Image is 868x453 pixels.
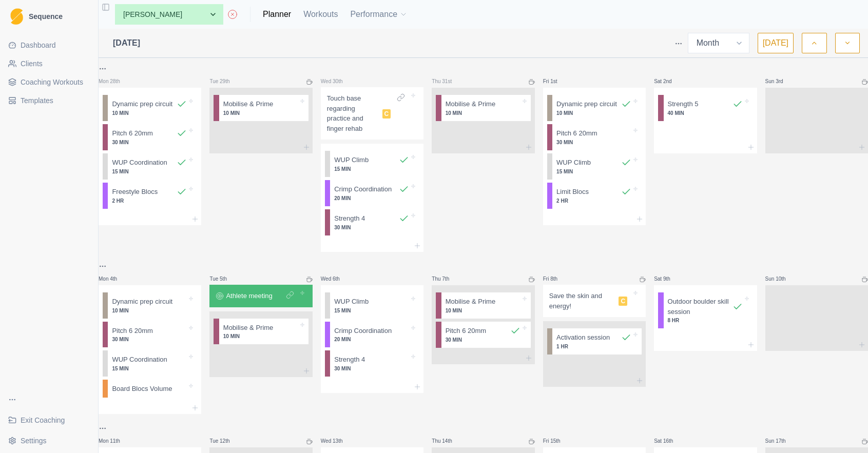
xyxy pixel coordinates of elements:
[4,4,94,29] a: LogoSequence
[99,275,129,283] p: Mon 4th
[4,74,94,90] a: Coaching Workouts
[223,109,298,117] p: 10 MIN
[334,155,369,165] p: WUP Climb
[436,322,530,348] div: Pitch 6 20mm30 MIN
[113,37,140,49] span: [DATE]
[321,437,352,445] p: Wed 13th
[226,291,272,301] p: Athlete meeting
[334,194,409,202] p: 20 MIN
[432,77,462,85] p: Thu 31st
[556,139,631,146] p: 30 MIN
[99,77,129,85] p: Mon 28th
[99,437,129,445] p: Mon 11th
[556,343,631,350] p: 1 HR
[223,332,298,340] p: 10 MIN
[350,4,408,25] button: Performance
[4,92,94,109] a: Templates
[543,275,574,283] p: Fri 8th
[4,55,94,72] a: Clients
[321,87,423,140] div: Touch base regarding practice and finger rehabC
[556,332,610,343] p: Activation session
[334,365,409,372] p: 30 MIN
[29,13,63,20] span: Sequence
[556,187,589,197] p: Limit Blocs
[334,184,392,194] p: Crimp Coordination
[112,168,187,175] p: 15 MIN
[112,307,187,314] p: 10 MIN
[209,77,240,85] p: Tue 29th
[446,307,520,314] p: 10 MIN
[668,297,732,317] p: Outdoor boulder skill session
[325,151,419,177] div: WUP Climb15 MIN
[334,307,409,314] p: 15 MIN
[21,415,65,425] span: Exit Coaching
[334,165,409,173] p: 15 MIN
[112,99,172,109] p: Dynamic prep circuit
[21,40,56,50] span: Dashboard
[327,93,378,133] p: Touch base regarding practice and finger rehab
[334,297,369,307] p: WUP Climb
[112,187,158,197] p: Freestyle Blocs
[765,275,796,283] p: Sun 10th
[543,437,574,445] p: Fri 15th
[432,275,462,283] p: Thu 7th
[325,322,419,348] div: Crimp Coordination20 MIN
[334,336,409,343] p: 20 MIN
[325,350,419,377] div: Strength 430 MIN
[334,224,409,231] p: 30 MIN
[112,365,187,372] p: 15 MIN
[223,323,274,333] p: Mobilise & Prime
[547,95,642,121] div: Dynamic prep circuit10 MIN
[446,336,520,344] p: 30 MIN
[112,354,167,365] p: WUP Coordination
[21,58,43,69] span: Clients
[556,109,631,117] p: 10 MIN
[103,124,197,150] div: Pitch 6 20mm30 MIN
[654,77,685,85] p: Sat 2nd
[112,336,187,343] p: 30 MIN
[4,37,94,53] a: Dashboard
[325,209,419,235] div: Strength 430 MIN
[4,432,94,449] button: Settings
[654,275,685,283] p: Sat 9th
[103,380,197,398] div: Board Blocs Volume
[103,153,197,180] div: WUP Coordination15 MIN
[334,213,365,224] p: Strength 4
[556,168,631,175] p: 15 MIN
[209,285,312,307] div: Athlete meeting
[209,275,240,283] p: Tue 5th
[556,99,617,109] p: Dynamic prep circuit
[436,292,530,319] div: Mobilise & Prime10 MIN
[547,124,642,150] div: Pitch 6 20mm30 MIN
[765,77,796,85] p: Sun 3rd
[436,95,530,121] div: Mobilise & Prime10 MIN
[658,292,753,328] div: Outdoor boulder skill session8 HR
[209,437,240,445] p: Tue 12th
[223,99,274,109] p: Mobilise & Prime
[21,95,53,106] span: Templates
[103,322,197,348] div: Pitch 6 20mm30 MIN
[303,8,338,21] a: Workouts
[112,326,152,336] p: Pitch 6 20mm
[321,275,352,283] p: Wed 6th
[432,437,462,445] p: Thu 14th
[4,412,94,428] a: Exit Coaching
[103,183,197,209] div: Freestyle Blocs2 HR
[112,384,172,394] p: Board Blocs Volume
[654,437,685,445] p: Sat 16th
[263,8,291,21] a: Planner
[112,128,152,139] p: Pitch 6 20mm
[112,197,187,205] p: 2 HR
[549,291,615,311] p: Save the skin and energy!
[112,157,167,168] p: WUP Coordination
[112,109,187,117] p: 10 MIN
[619,297,627,306] span: C
[556,157,591,168] p: WUP Climb
[325,292,419,319] div: WUP Climb15 MIN
[668,99,699,109] p: Strength 5
[10,8,23,25] img: Logo
[547,153,642,180] div: WUP Climb15 MIN
[543,285,646,317] div: Save the skin and energy!C
[321,77,352,85] p: Wed 30th
[556,128,597,139] p: Pitch 6 20mm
